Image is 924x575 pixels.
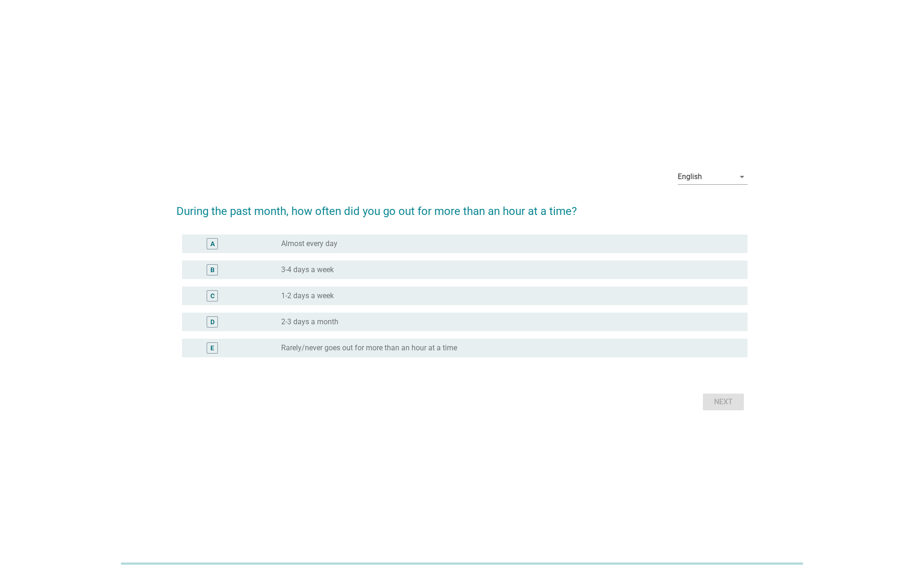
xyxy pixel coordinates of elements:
div: English [678,173,702,181]
h2: During the past month, how often did you go out for more than an hour at a time? [176,194,748,220]
i: arrow_drop_down [736,171,748,182]
div: E [210,343,214,353]
div: A [210,239,215,249]
div: D [210,317,215,327]
label: Rarely/never goes out for more than an hour at a time [281,343,457,353]
label: 3-4 days a week [281,265,334,274]
div: C [210,291,215,301]
label: 1-2 days a week [281,291,334,301]
label: 2-3 days a month [281,317,338,327]
label: Almost every day [281,239,337,248]
div: B [210,265,215,275]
